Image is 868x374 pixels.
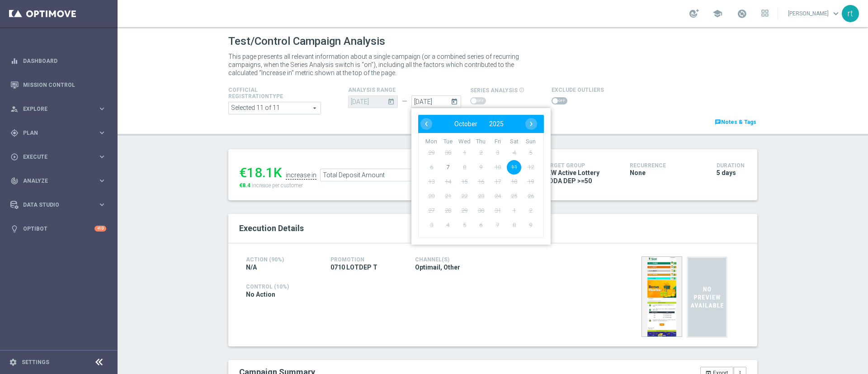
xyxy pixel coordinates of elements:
[415,263,460,271] span: Optimail, Other
[831,9,841,19] span: keyboard_arrow_down
[10,201,107,208] button: Data Studio keyboard_arrow_right
[246,290,275,298] span: No Action
[630,162,703,169] h4: Recurrence
[424,204,439,218] span: 27
[10,57,107,65] button: equalizer Dashboard
[411,95,461,108] input: Select Date
[424,146,439,160] span: 29
[10,105,107,113] button: person_search Explore keyboard_arrow_right
[642,256,682,337] img: 36807.jpeg
[229,102,321,114] span: Expert Online Expert Retail Master Online Master Retail Other and 6 more
[98,128,106,137] i: keyboard_arrow_right
[507,218,521,232] span: 8
[715,119,721,125] i: chat
[23,73,106,97] a: Mission Control
[524,204,538,218] span: 2
[424,189,439,204] span: 20
[456,138,473,146] th: weekday
[420,118,537,130] bs-datepicker-navigation-view: ​ ​ ​
[440,138,457,146] th: weekday
[348,87,470,93] h4: analysis range
[842,5,859,22] div: rt
[424,175,439,189] span: 13
[457,160,472,175] span: 8
[239,182,250,189] span: €8.4
[420,118,432,130] span: ‹
[411,108,551,245] bs-datepicker-container: calendar
[491,204,505,218] span: 31
[22,360,49,365] a: Settings
[717,162,746,169] h4: Duration
[441,204,455,218] span: 28
[10,153,19,161] i: play_circle_outline
[470,87,518,94] span: series analysis
[98,152,106,161] i: keyboard_arrow_right
[424,160,439,175] span: 6
[441,175,455,189] span: 14
[457,146,472,160] span: 1
[524,218,538,232] span: 9
[10,177,107,185] button: track_changes Analyze keyboard_arrow_right
[474,189,488,204] span: 23
[441,218,455,232] span: 4
[98,104,106,113] i: keyboard_arrow_right
[330,256,401,263] h4: Promotion
[491,160,505,175] span: 10
[524,146,538,160] span: 5
[398,98,411,105] div: —
[519,87,524,93] i: info_outline
[507,189,521,204] span: 25
[10,73,106,97] div: Mission Control
[23,154,98,160] span: Execute
[94,226,106,232] div: +10
[252,182,303,189] span: increase per customer
[507,160,521,175] span: 11
[524,160,538,175] span: 12
[441,146,455,160] span: 30
[491,189,505,204] span: 24
[491,146,505,160] span: 3
[787,7,842,20] a: [PERSON_NAME]keyboard_arrow_down
[714,117,757,127] a: chatNotes & Tags
[474,204,488,218] span: 30
[491,175,505,189] span: 17
[717,169,736,177] span: 5 days
[23,130,98,136] span: Plan
[483,118,509,130] button: 2025
[10,105,98,113] div: Explore
[474,146,488,160] span: 2
[457,204,472,218] span: 29
[10,129,107,137] button: gps_fixed Plan keyboard_arrow_right
[10,225,19,233] i: lightbulb
[98,176,106,185] i: keyboard_arrow_right
[522,138,539,146] th: weekday
[10,153,107,161] div: play_circle_outline Execute keyboard_arrow_right
[10,129,98,137] div: Plan
[473,138,490,146] th: weekday
[441,189,455,204] span: 21
[10,105,19,113] i: person_search
[10,153,98,161] div: Execute
[246,284,571,290] h4: Control (10%)
[415,256,486,263] h4: Channel(s)
[506,138,523,146] th: weekday
[525,118,537,130] span: ›
[454,120,477,128] span: October
[424,218,439,232] span: 3
[23,49,106,73] a: Dashboard
[10,201,98,209] div: Data Studio
[552,87,604,93] h4: Exclude Outliers
[491,218,505,232] span: 7
[98,200,106,209] i: keyboard_arrow_right
[630,169,646,177] span: None
[23,217,94,241] a: Optibot
[387,95,398,105] i: today
[10,217,106,241] div: Optibot
[489,120,504,128] span: 2025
